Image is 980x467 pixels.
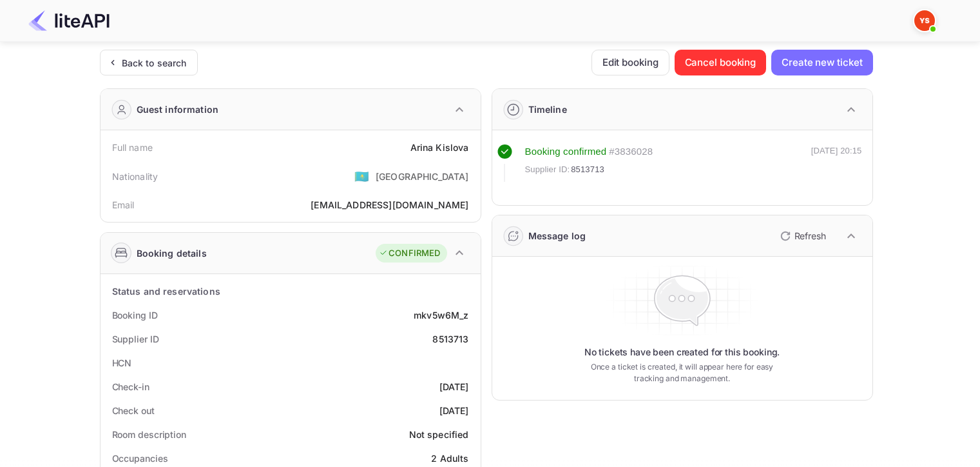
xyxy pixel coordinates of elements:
div: [GEOGRAPHIC_DATA] [376,170,469,183]
button: Cancel booking [675,50,767,75]
div: Booking confirmed [525,144,607,159]
div: Full name [112,141,153,154]
div: Not specified [409,428,469,441]
div: Check-in [112,380,149,393]
div: Status and reservations [112,284,220,298]
div: Nationality [112,170,159,183]
div: [DATE] [439,404,469,417]
div: HCN [112,356,132,370]
div: Room description [112,428,186,441]
img: Yandex Support [914,10,935,31]
span: United States [354,164,369,188]
div: 2 Adults [431,452,468,465]
div: Message log [528,229,586,243]
div: Check out [112,404,155,417]
p: Refresh [794,229,826,243]
button: Create new ticket [771,50,872,75]
img: LiteAPI Logo [28,10,110,31]
p: No tickets have been created for this booking. [584,346,780,359]
div: Guest information [137,103,219,116]
div: Arina Kislova [410,141,469,154]
div: Supplier ID [112,332,159,346]
div: mkv5w6M_z [414,308,468,322]
div: [DATE] [439,380,469,393]
div: Email [112,198,135,212]
div: CONFIRMED [379,247,440,260]
button: Edit booking [591,50,669,75]
div: Booking details [137,246,207,260]
div: Timeline [528,103,567,116]
div: Back to search [122,56,187,70]
button: Refresh [773,226,831,246]
div: [DATE] 20:15 [811,144,862,182]
div: # 3836028 [609,144,653,159]
p: Once a ticket is created, it will appear here for easy tracking and management. [581,361,784,384]
div: Occupancies [112,452,168,465]
div: Booking ID [112,308,158,322]
div: [EMAIL_ADDRESS][DOMAIN_NAME] [311,198,468,212]
span: 8513713 [571,163,604,176]
div: 8513713 [432,332,468,346]
span: Supplier ID: [525,163,570,176]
